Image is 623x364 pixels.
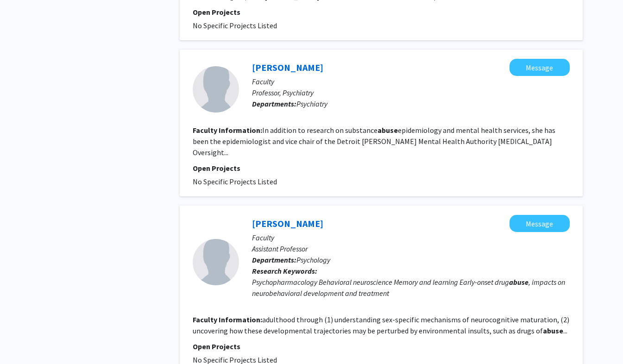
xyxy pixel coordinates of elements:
span: No Specific Projects Listed [193,177,277,186]
b: Faculty Information: [193,315,262,324]
b: Departments: [252,255,296,264]
p: Faculty [252,232,570,243]
button: Message Sara Westbrook [510,215,570,232]
span: Psychiatry [296,99,327,108]
p: Open Projects [193,341,570,352]
a: [PERSON_NAME] [252,62,323,73]
b: abuse [509,277,529,287]
div: Psychopharmacology Behavioral neuroscience Memory and learning Early-onset drug , impacts on neur... [252,276,570,299]
span: Psychology [296,255,330,264]
b: Departments: [252,99,296,108]
fg-read-more: adulthood through (1) understanding sex-specific mechanisms of neurocognitive maturation, (2) unc... [193,315,569,335]
fg-read-more: In addition to research on substance epidemiology and mental health services, she has been the ep... [193,126,555,157]
b: abuse [543,326,563,335]
a: [PERSON_NAME] [252,218,323,229]
b: Faculty Information: [193,126,262,135]
p: Open Projects [193,163,570,174]
b: Research Keywords: [252,266,317,276]
p: Open Projects [193,6,570,18]
span: No Specific Projects Listed [193,21,277,30]
iframe: Chat [7,322,39,357]
b: abuse [378,126,398,135]
button: Message Cynthia Arfken [510,59,570,76]
p: Assistant Professor [252,243,570,254]
p: Professor, Psychiatry [252,87,570,98]
p: Faculty [252,76,570,87]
